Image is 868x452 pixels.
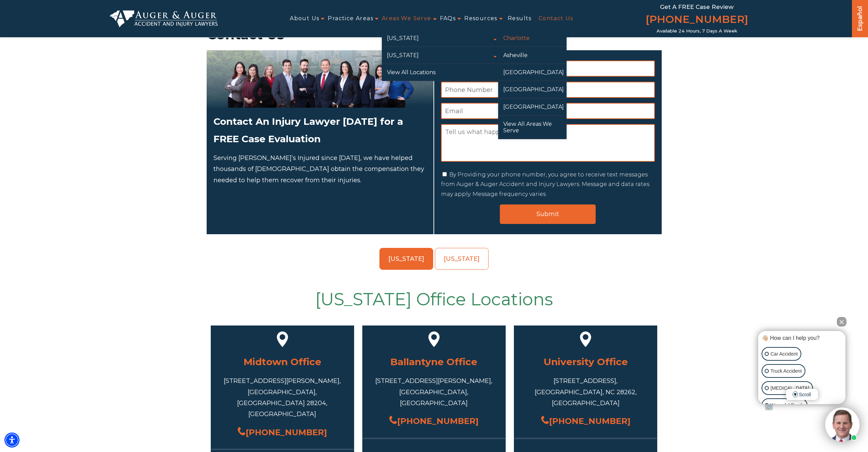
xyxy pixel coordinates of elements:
p: Serving [PERSON_NAME]’s Injured since [DATE], we have helped thousands of [DEMOGRAPHIC_DATA] obta... [213,152,427,186]
span: Available 24 Hours, 7 Days a Week [657,28,737,34]
a: Areas We Serve [382,11,431,26]
img: Intaker widget Avatar [825,408,859,442]
div: 👋🏼 How can I help you? [760,334,844,342]
a: [PHONE_NUMBER] [646,12,748,28]
p: Car Accident [770,350,798,358]
span: Get a FREE Case Review [660,3,734,10]
h2: [US_STATE] Office Locations [211,288,658,311]
label: By Providing your phone number, you agree to receive text messages from Auger & Auger Accident an... [441,171,649,198]
div: [STREET_ADDRESS][PERSON_NAME], [GEOGRAPHIC_DATA], [GEOGRAPHIC_DATA] [373,375,495,409]
h2: Contact An Injury Lawyer [DATE] for a FREE Case Evaluation [213,113,427,147]
h1: Contact Us [207,28,662,41]
input: Submit [500,204,596,224]
p: Truck Accident [770,367,802,375]
h3: Midtown Office [221,353,344,370]
a: About Us [290,11,319,26]
input: Phone Number [441,82,655,98]
a: [PHONE_NUMBER] [541,414,631,428]
a: [PHONE_NUMBER] [237,425,327,440]
span: Scroll [786,389,818,400]
div: [STREET_ADDRESS][PERSON_NAME], [GEOGRAPHIC_DATA], [GEOGRAPHIC_DATA] 28204, [GEOGRAPHIC_DATA] [221,375,344,420]
p: Wrongful Death [770,401,804,410]
a: Results [508,11,532,26]
a: Contact Us [539,11,573,26]
a: [PHONE_NUMBER] [389,414,479,428]
a: [US_STATE] [435,248,489,270]
a: Open intaker chat [765,404,773,410]
a: [GEOGRAPHIC_DATA] [498,81,567,98]
a: [US_STATE] [382,47,498,64]
h3: University Office [524,353,647,370]
a: Practice Areas [328,11,373,26]
a: [US_STATE] [379,248,433,270]
a: View All Areas We Serve [498,116,567,139]
a: Asheville [498,47,567,64]
img: Attorneys [207,50,433,108]
div: [STREET_ADDRESS], [GEOGRAPHIC_DATA], NC 28262, [GEOGRAPHIC_DATA] [524,375,647,409]
p: [MEDICAL_DATA] [770,384,809,393]
h3: Ballantyne Office [373,353,495,370]
button: Close Intaker Chat Widget [837,317,846,327]
a: Resources [464,11,497,26]
a: [GEOGRAPHIC_DATA] [498,98,567,115]
a: Charlotte [498,30,567,46]
a: [GEOGRAPHIC_DATA] [498,64,567,81]
a: FAQs [440,11,456,26]
input: Email [441,103,655,119]
div: Accessibility Menu [4,433,20,448]
a: [US_STATE] [382,30,498,46]
a: View All Locations [382,64,498,81]
img: Auger & Auger Accident and Injury Lawyers Logo [110,10,218,27]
